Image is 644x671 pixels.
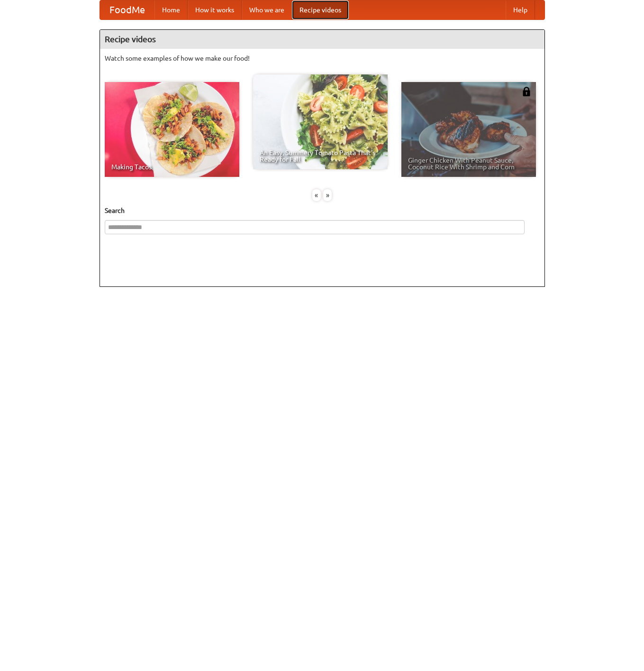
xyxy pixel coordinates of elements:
a: How it works [188,0,242,19]
div: « [312,189,321,201]
a: Home [154,0,188,19]
a: FoodMe [100,0,154,19]
a: Who we are [242,0,292,19]
a: Making Tacos [105,82,239,177]
h5: Search [105,206,540,215]
div: » [323,189,332,201]
img: 483408.png [522,87,531,96]
span: Making Tacos [111,164,233,170]
a: An Easy, Summery Tomato Pasta That's Ready for Fall [253,74,388,169]
span: An Easy, Summery Tomato Pasta That's Ready for Fall [260,149,381,163]
a: Help [506,0,535,19]
h4: Recipe videos [100,30,544,49]
p: Watch some examples of how we make our food! [105,54,540,63]
a: Recipe videos [292,0,349,19]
